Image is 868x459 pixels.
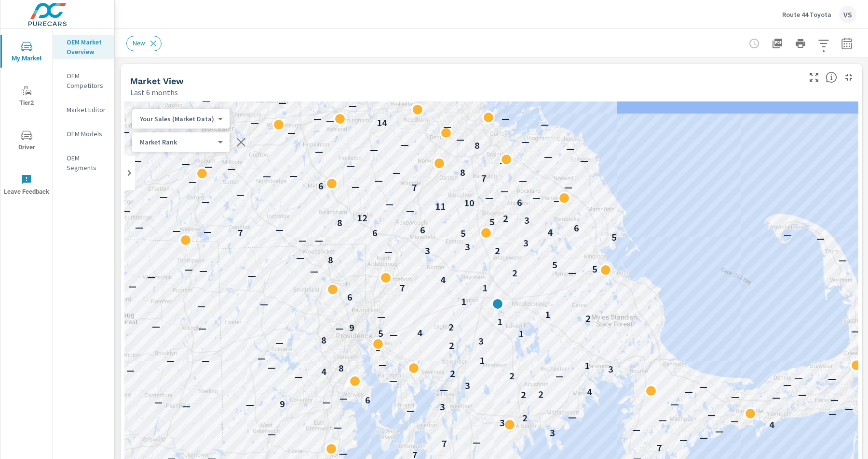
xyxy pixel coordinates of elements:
p: 7 [481,172,487,184]
p: — [784,229,792,241]
p: — [315,234,323,246]
p: Your Sales (Market Data) [140,115,214,123]
p: — [135,221,143,233]
p: — [851,325,859,337]
p: — [485,192,493,203]
p: — [700,431,708,443]
div: OEM Models [53,127,114,141]
p: — [580,155,588,166]
p: Last 6 months [130,86,178,98]
p: 7 [657,442,662,454]
div: Your Sales (Market Data) [132,138,222,147]
p: 2 [521,389,526,401]
span: My Market [3,41,50,64]
p: 6 [347,291,353,303]
p: — [173,103,181,115]
p: — [401,139,409,150]
p: 4 [417,327,422,339]
p: 9 [280,398,285,410]
p: — [473,436,481,448]
p: 7 [400,282,405,294]
p: — [519,175,527,186]
span: New [127,40,151,47]
p: — [275,224,284,235]
p: — [828,373,836,384]
p: OEM Segments [67,153,107,172]
p: Market Editor [67,105,107,115]
p: — [275,337,284,348]
p: 10 [464,197,475,209]
p: 3 [500,417,505,429]
p: 4 [587,386,592,398]
p: 1 [584,360,590,372]
p: — [671,398,679,410]
p: Market Rank [140,138,214,146]
p: — [203,226,212,237]
p: — [313,113,322,124]
p: 5 [489,216,495,228]
p: — [323,396,331,408]
p: — [251,117,259,129]
p: — [287,127,296,138]
p: — [202,196,210,207]
p: — [185,263,193,275]
div: OEM Market Overview [53,35,114,59]
p: 6 [420,224,425,236]
p: 12 [357,212,367,224]
div: OEM Competitors [53,69,114,93]
p: 3 [478,335,484,347]
button: Print Report [791,34,810,53]
p: — [501,185,509,197]
p: — [731,391,739,402]
p: 11 [435,201,446,212]
p: — [128,280,136,292]
p: 5 [376,342,381,354]
p: 3 [550,427,555,439]
p: — [152,320,160,332]
p: — [334,421,342,433]
p: — [289,170,298,181]
p: — [500,157,508,168]
p: — [352,181,360,192]
span: Driver [3,129,50,153]
p: — [521,136,529,147]
p: — [845,402,853,414]
p: — [390,329,398,340]
p: 6 [574,222,579,234]
p: — [258,352,266,364]
p: — [147,271,155,282]
p: Route 44 Toyota [782,10,831,19]
p: 8 [460,167,465,178]
p: — [347,159,355,171]
div: OEM Segments [53,151,114,175]
p: 5 [611,231,617,243]
p: — [715,425,723,437]
p: 4 [769,419,774,430]
p: 2 [512,267,517,279]
p: OEM Models [67,129,107,139]
p: 1 [545,309,550,320]
p: — [816,232,825,244]
p: — [260,298,268,310]
p: — [632,424,640,435]
p: — [339,392,348,404]
p: 4 [321,366,326,377]
p: — [443,121,451,132]
p: — [564,181,572,193]
p: — [375,174,383,186]
p: — [407,405,415,416]
p: — [263,170,271,182]
button: "Export Report to PDF" [768,34,787,53]
p: — [160,191,168,202]
p: — [385,198,393,210]
p: 5 [592,263,597,275]
p: — [772,391,780,403]
p: 6 [365,394,370,406]
p: — [295,371,303,382]
p: — [568,267,576,278]
span: Find the biggest opportunities in your market for your inventory. Understand by postal code where... [826,72,837,83]
p: — [556,370,564,382]
p: 7 [442,438,447,449]
p: 3 [440,401,445,413]
p: 5 [552,259,557,271]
